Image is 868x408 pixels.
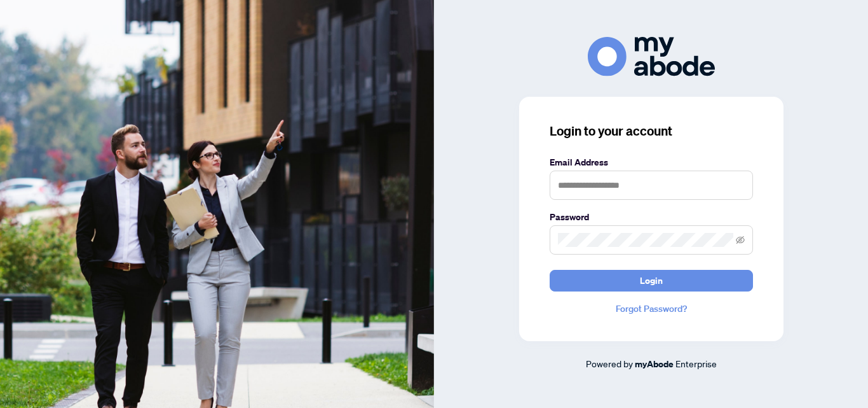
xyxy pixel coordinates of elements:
label: Password [550,210,753,224]
span: Login [640,271,663,291]
h3: Login to your account [550,122,753,140]
a: Forgot Password? [550,302,753,316]
span: Powered by [586,358,633,369]
label: Email Address [550,155,753,169]
span: Enterprise [675,358,717,369]
img: ma-logo [588,37,715,76]
button: Login [550,270,753,292]
a: myAbode [635,357,674,371]
span: eye-invisible [736,236,745,244]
